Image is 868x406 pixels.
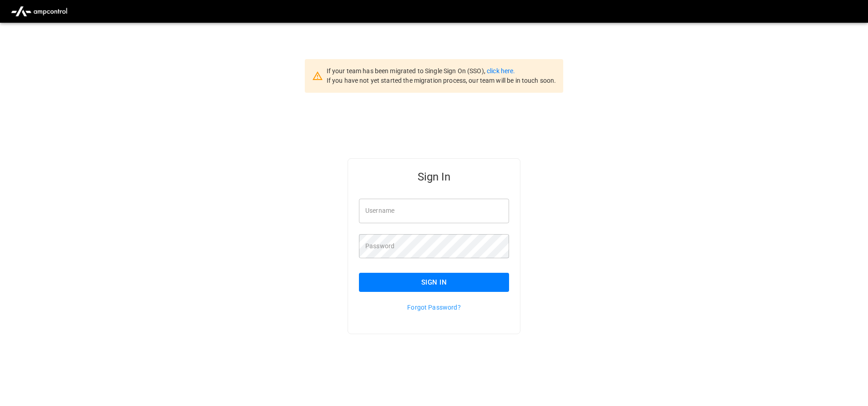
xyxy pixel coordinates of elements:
[359,303,509,312] p: Forgot Password?
[7,3,71,20] img: ampcontrol.io logo
[487,67,515,75] a: click here.
[359,170,509,184] h5: Sign In
[359,273,509,292] button: Sign In
[327,67,487,75] span: If your team has been migrated to Single Sign On (SSO),
[327,77,556,84] span: If you have not yet started the migration process, our team will be in touch soon.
